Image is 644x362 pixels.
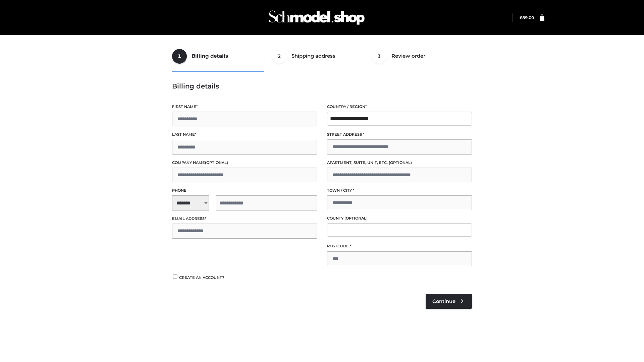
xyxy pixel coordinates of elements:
[520,15,534,20] a: £89.00
[172,104,317,110] label: First name
[172,275,178,279] input: Create an account?
[327,187,472,194] label: Town / City
[266,4,367,31] img: Schmodel Admin 964
[344,216,368,221] span: (optional)
[432,298,455,304] span: Continue
[327,131,472,138] label: Street address
[327,104,472,110] label: Country / Region
[172,82,472,90] h3: Billing details
[389,160,412,165] span: (optional)
[172,216,317,222] label: Email address
[179,275,224,280] span: Create an account?
[327,160,472,166] label: Apartment, suite, unit, etc.
[520,15,522,20] span: £
[426,294,472,309] a: Continue
[327,243,472,249] label: Postcode
[327,215,472,222] label: County
[520,15,534,20] bdi: 89.00
[205,160,228,165] span: (optional)
[172,187,317,194] label: Phone
[172,131,317,138] label: Last name
[172,160,317,166] label: Company name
